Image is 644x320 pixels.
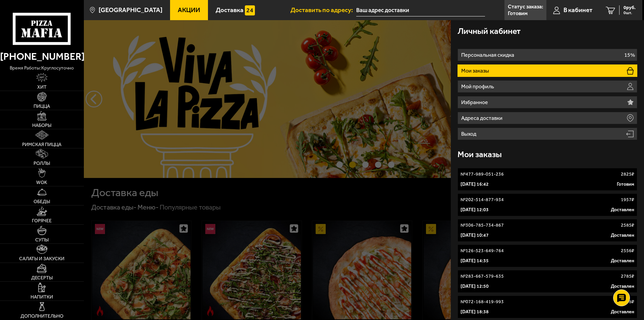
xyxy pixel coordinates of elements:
p: № 283-667-579-635 [461,273,504,280]
span: [GEOGRAPHIC_DATA] [99,7,162,13]
p: Избранное [461,100,490,105]
span: Доставить по адресу: [290,7,356,13]
p: Мои заказы [461,68,491,74]
a: №126-523-649-7642556₽[DATE] 14:35Доставлен [458,244,637,267]
span: Обеды [34,199,50,204]
span: В кабинет [563,7,592,13]
p: № 126-523-649-764 [461,247,504,254]
span: улица Ушинского, 15к3 [356,4,485,16]
span: Пицца [34,104,50,109]
p: 2585 ₽ [621,222,634,229]
p: 2785 ₽ [621,273,634,280]
span: Акции [178,7,200,13]
p: Готовим [508,11,528,16]
a: №306-785-734-8672585₽[DATE] 10:47Доставлен [458,219,637,242]
img: 15daf4d41897b9f0e9f617042186c801.svg [245,5,255,15]
p: Доставлен [611,258,634,264]
h3: Мои заказы [458,150,502,158]
p: Готовим [617,181,634,188]
p: [DATE] 12:50 [461,283,489,290]
h3: Личный кабинет [458,27,521,35]
p: № 202-514-877-934 [461,196,504,203]
span: WOK [36,180,47,185]
p: Персональная скидка [461,52,516,58]
p: [DATE] 14:35 [461,258,489,264]
span: Наборы [32,123,51,128]
p: Доставлен [611,309,634,315]
p: № 072-168-419-993 [461,299,504,305]
p: Доставлен [611,283,634,290]
p: Статус заказа: [508,4,543,9]
p: [DATE] 16:42 [461,181,489,188]
p: Мой профиль [461,84,496,89]
p: [DATE] 10:47 [461,232,489,239]
p: 2556 ₽ [621,247,634,254]
span: Десерты [31,276,53,280]
p: Доставлен [611,232,634,239]
p: Выход [461,131,478,137]
a: №202-514-877-9341957₽[DATE] 12:03Доставлен [458,193,637,216]
p: [DATE] 12:03 [461,207,489,213]
span: Горячее [32,219,52,223]
span: Салаты и закуски [19,257,64,261]
a: №477-989-051-2362825₽[DATE] 16:42Готовим [458,168,637,191]
span: Напитки [31,295,53,300]
p: Доставлен [611,207,634,213]
span: Роллы [34,161,50,166]
span: Доставка [216,7,244,13]
p: 1957 ₽ [621,196,634,203]
a: №283-667-579-6352785₽[DATE] 12:50Доставлен [458,270,637,293]
p: 15% [624,52,635,58]
span: Хит [37,85,47,90]
p: № 477-989-051-236 [461,171,504,178]
p: Адреса доставки [461,116,504,121]
span: Римская пицца [22,142,61,147]
p: 2825 ₽ [621,171,634,178]
p: № 306-785-734-867 [461,222,504,229]
span: 0 шт. [624,11,636,15]
span: Дополнительно [20,314,63,319]
span: 0 руб. [624,5,636,10]
input: Ваш адрес доставки [356,4,485,16]
p: [DATE] 18:38 [461,309,489,315]
span: Супы [35,238,49,242]
a: №072-168-419-9931638₽[DATE] 18:38Доставлен [458,295,637,318]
